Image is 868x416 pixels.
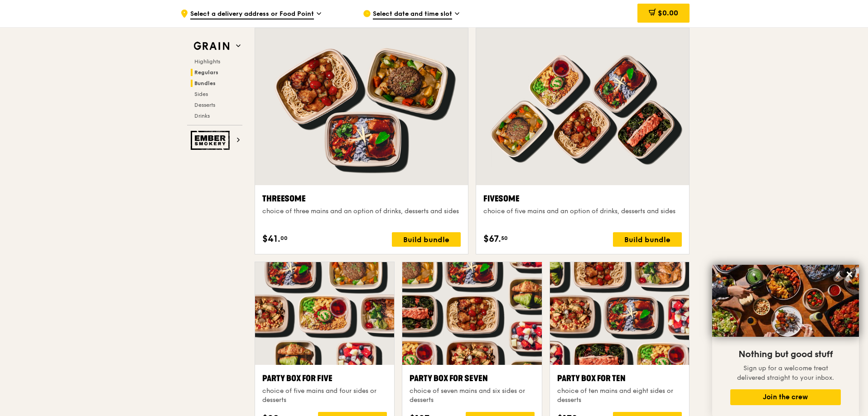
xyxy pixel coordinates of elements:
div: Party Box for Five [262,372,387,385]
span: Highlights [194,58,220,65]
div: Threesome [262,192,461,205]
span: Bundles [194,80,216,86]
div: choice of seven mains and six sides or desserts [410,387,534,405]
div: Build bundle [613,232,682,247]
span: Drinks [194,113,210,119]
span: $41. [262,232,280,246]
img: Ember Smokery web logo [191,131,232,150]
span: 00 [280,234,288,242]
span: Nothing but good stuff [738,349,833,360]
button: Join the crew [730,389,841,405]
div: Build bundle [392,232,461,247]
div: choice of ten mains and eight sides or desserts [557,387,682,405]
span: Sides [194,91,208,97]
div: choice of five mains and four sides or desserts [262,387,387,405]
img: Grain web logo [191,38,232,54]
div: choice of five mains and an option of drinks, desserts and sides [483,207,682,216]
button: Close [842,267,857,282]
img: DSC07876-Edit02-Large.jpeg [712,265,859,337]
span: Sign up for a welcome treat delivered straight to your inbox. [737,364,834,382]
span: Select a delivery address or Food Point [190,10,314,19]
span: $0.00 [658,9,678,17]
div: choice of three mains and an option of drinks, desserts and sides [262,207,461,216]
div: Party Box for Seven [410,372,534,385]
div: Fivesome [483,192,682,205]
div: Party Box for Ten [557,372,682,385]
span: Select date and time slot [373,10,452,19]
span: Desserts [194,102,215,108]
span: Regulars [194,69,218,76]
span: 50 [501,234,508,242]
span: $67. [483,232,501,246]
